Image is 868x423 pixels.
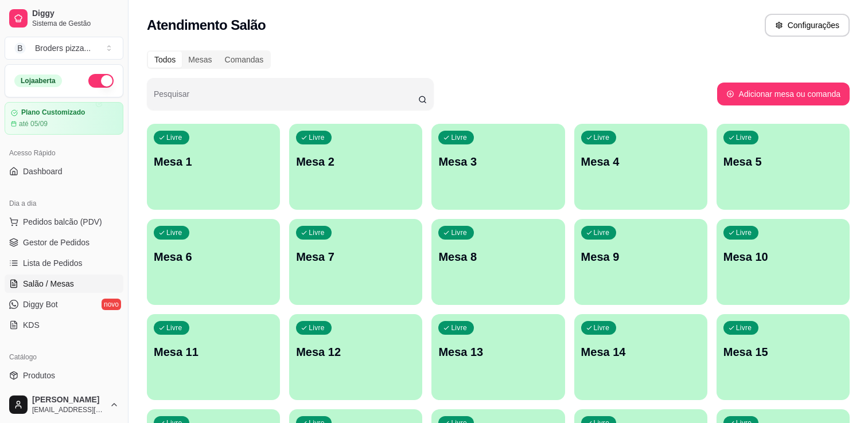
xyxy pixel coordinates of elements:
p: Mesa 11 [154,344,273,360]
article: Plano Customizado [21,108,85,117]
button: [PERSON_NAME][EMAIL_ADDRESS][DOMAIN_NAME] [5,391,123,418]
p: Livre [594,228,610,237]
button: LivreMesa 9 [574,219,707,305]
div: Catálogo [5,348,123,366]
button: LivreMesa 11 [147,314,280,400]
button: Pedidos balcão (PDV) [5,213,123,231]
p: Mesa 15 [723,344,843,360]
button: LivreMesa 15 [717,314,850,400]
span: Produtos [23,370,55,381]
p: Mesa 2 [296,154,415,170]
span: Diggy Bot [23,299,58,310]
span: [PERSON_NAME] [32,395,105,405]
button: LivreMesa 12 [289,314,422,400]
p: Mesa 4 [581,154,700,170]
span: [EMAIL_ADDRESS][DOMAIN_NAME] [32,405,105,414]
button: LivreMesa 8 [431,219,565,305]
p: Livre [309,133,325,142]
a: Gestor de Pedidos [5,233,123,252]
p: Livre [166,133,182,142]
span: Dashboard [23,166,63,177]
p: Mesa 9 [581,249,700,265]
button: Configurações [765,14,850,37]
p: Livre [736,228,752,237]
p: Mesa 7 [296,249,415,265]
button: LivreMesa 6 [147,219,280,305]
a: Dashboard [5,162,123,181]
div: Comandas [219,52,270,68]
button: LivreMesa 14 [574,314,707,400]
button: LivreMesa 10 [717,219,850,305]
p: Mesa 8 [438,249,558,265]
p: Mesa 1 [154,154,273,170]
button: LivreMesa 4 [574,124,707,210]
div: Loja aberta [14,75,62,87]
span: Gestor de Pedidos [23,237,89,248]
p: Livre [736,323,752,332]
button: Select a team [5,37,123,60]
button: LivreMesa 5 [717,124,850,210]
a: Lista de Pedidos [5,254,123,272]
p: Livre [451,133,467,142]
p: Livre [736,133,752,142]
p: Livre [594,133,610,142]
p: Mesa 6 [154,249,273,265]
a: Salão / Mesas [5,275,123,293]
a: Produtos [5,366,123,385]
p: Livre [451,228,467,237]
button: LivreMesa 1 [147,124,280,210]
div: Broders pizza ... [35,42,91,54]
span: Sistema de Gestão [32,19,119,28]
p: Livre [309,323,325,332]
span: Salão / Mesas [23,278,74,289]
p: Livre [166,323,182,332]
button: Alterar Status [88,74,114,88]
button: LivreMesa 2 [289,124,422,210]
p: Mesa 3 [438,154,558,170]
button: LivreMesa 13 [431,314,565,400]
article: até 05/09 [19,119,48,128]
span: B [14,42,26,54]
button: Adicionar mesa ou comanda [717,83,850,105]
p: Mesa 12 [296,344,415,360]
span: Pedidos balcão (PDV) [23,216,102,228]
button: LivreMesa 7 [289,219,422,305]
p: Livre [309,228,325,237]
span: Diggy [32,9,119,19]
div: Todos [148,52,182,68]
a: Diggy Botnovo [5,295,123,314]
a: DiggySistema de Gestão [5,5,123,32]
button: LivreMesa 3 [431,124,565,210]
span: KDS [23,319,40,331]
p: Mesa 10 [723,249,843,265]
p: Mesa 13 [438,344,558,360]
p: Mesa 5 [723,154,843,170]
div: Acesso Rápido [5,144,123,162]
div: Mesas [182,52,218,68]
a: Plano Customizadoaté 05/09 [5,102,123,135]
div: Dia a dia [5,194,123,213]
p: Livre [594,323,610,332]
span: Lista de Pedidos [23,257,83,269]
input: Pesquisar [154,93,418,104]
p: Livre [451,323,467,332]
p: Livre [166,228,182,237]
a: KDS [5,316,123,334]
p: Mesa 14 [581,344,700,360]
h2: Atendimento Salão [147,16,266,34]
